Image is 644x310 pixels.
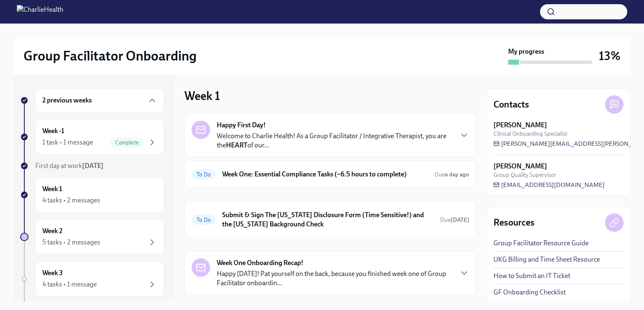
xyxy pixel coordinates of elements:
a: GF Onboarding Checklist [493,288,566,297]
a: Week -11 task • 1 messageComplete [20,119,164,155]
a: Week 14 tasks • 2 messages [20,177,164,213]
h4: Resources [493,216,535,229]
h6: Week One: Essential Compliance Tasks (~6.5 hours to complete) [222,170,428,179]
strong: Week One Onboarding Recap! [217,258,304,268]
h3: 13% [599,48,621,63]
span: To Do [192,171,216,178]
div: 5 tasks • 2 messages [42,238,100,247]
span: Due [434,171,469,178]
a: Week 25 tasks • 2 messages [20,219,164,255]
strong: HEART [226,141,247,149]
a: Group Facilitator Resource Guide [493,239,589,248]
p: Welcome to Charlie Health! As a Group Facilitator / Integrative Therapist, you are the of our... [217,131,452,150]
span: September 22nd, 2025 09:00 [434,171,469,179]
div: 2 previous weeks [35,88,164,113]
span: Due [440,216,469,223]
a: Week 34 tasks • 1 message [20,261,164,297]
h6: Week 2 [42,226,62,236]
span: September 24th, 2025 09:00 [440,216,469,224]
h6: Week 3 [42,268,63,278]
strong: Happy First Day! [217,121,266,130]
div: 1 task • 1 message [42,138,93,147]
h6: Week -1 [42,126,64,136]
a: To DoWeek One: Essential Compliance Tasks (~6.5 hours to complete)Duea day ago [192,168,469,181]
span: Clinical Onboarding Specialist [493,130,567,138]
div: 4 tasks • 1 message [42,280,97,289]
p: Happy [DATE]! Pat yourself on the back, because you finished week one of Group Facilitator onboar... [217,269,452,288]
strong: My progress [508,47,544,56]
strong: a day ago [445,171,469,178]
h6: Week 1 [42,184,62,194]
span: First day at work [35,162,104,170]
h6: Submit & Sign The [US_STATE] Disclosure Form (Time Sensitive!) and the [US_STATE] Background Check [222,210,434,229]
a: How to Submit an IT Ticket [493,271,570,281]
a: UKG Billing and Time Sheet Resource [493,255,600,264]
strong: [DATE] [451,216,469,223]
img: CharlieHealth [17,5,63,18]
strong: [DATE] [82,162,104,170]
h3: Week 1 [184,88,220,103]
h6: 2 previous weeks [42,96,92,105]
span: Group Quality Supervisor [493,171,556,179]
a: To DoSubmit & Sign The [US_STATE] Disclosure Form (Time Sensitive!) and the [US_STATE] Background... [192,209,469,231]
strong: [PERSON_NAME] [493,162,547,171]
h4: Contacts [493,98,529,111]
strong: [PERSON_NAME] [493,121,547,130]
div: 4 tasks • 2 messages [42,196,100,205]
span: Complete [110,139,144,146]
a: First day at work[DATE] [20,161,164,171]
span: To Do [192,217,216,223]
h2: Group Facilitator Onboarding [23,47,197,64]
a: [EMAIL_ADDRESS][DOMAIN_NAME] [493,181,605,189]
